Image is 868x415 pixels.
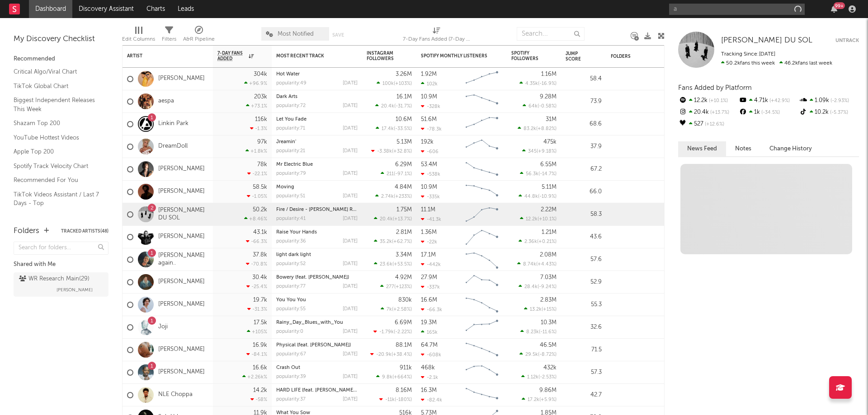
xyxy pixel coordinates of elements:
[421,239,437,245] div: -22k
[421,284,440,290] div: -337k
[276,275,358,280] div: Bowery (feat. Kings of Leon)
[421,320,437,326] div: 19.3M
[276,149,305,154] div: popularity: 21
[760,141,821,156] button: Change History
[703,122,724,127] span: +12.6 %
[540,252,557,258] div: 2.08M
[394,217,410,222] span: +13.7 %
[387,307,392,312] span: 7k
[382,81,394,86] span: 100k
[276,117,358,122] div: Let You Fade
[421,329,438,335] div: 165k
[421,184,437,190] div: 10.9M
[379,330,394,335] span: -1.79k
[158,323,168,331] a: Joji
[829,110,848,115] span: -5.37 %
[524,306,557,312] div: ( )
[244,216,267,222] div: +8.46 %
[276,171,306,176] div: popularity: 79
[276,298,306,303] a: You You You
[540,162,557,168] div: 6.55M
[669,4,805,15] input: Search for artists
[421,275,437,280] div: 27.9M
[254,71,267,77] div: 304k
[343,307,358,312] div: [DATE]
[253,229,267,235] div: 43.1k
[380,217,393,222] span: 20.4k
[373,329,412,335] div: ( )
[253,297,267,303] div: 19.7k
[14,175,99,185] a: Recommended For You
[276,284,306,289] div: popularity: 77
[14,34,108,45] div: My Discovery Checklist
[57,284,93,295] span: [PERSON_NAME]
[462,135,502,158] svg: Chart title
[158,368,205,376] a: [PERSON_NAME]
[523,262,536,267] span: 8.74k
[276,117,307,122] a: Let You Fade
[708,98,728,103] span: +10.1 %
[799,107,859,118] div: 10.2k
[543,139,557,145] div: 475k
[250,126,267,131] div: -1.3 %
[462,339,502,361] svg: Chart title
[721,61,832,66] span: 46.2k fans last week
[332,33,344,37] button: Save
[276,94,297,99] a: Dark Arts
[421,261,441,267] div: -442k
[387,172,394,177] span: 211
[380,262,392,267] span: 23.6k
[539,194,555,199] span: -10.9 %
[246,284,267,289] div: -25.4 %
[276,81,307,86] div: popularity: 49
[247,329,267,335] div: +105 %
[377,80,412,86] div: ( )
[253,342,267,348] div: 16.9k
[721,51,775,57] span: Tracking Since: [DATE]
[246,238,267,244] div: -66.3 %
[421,117,437,122] div: 51.6M
[343,261,358,266] div: [DATE]
[276,343,351,348] a: Physical (feat. [PERSON_NAME])
[276,162,358,167] div: Mr Electric Blue
[14,81,99,91] a: TikTok Global Chart
[528,149,537,154] span: 345
[421,103,440,109] div: -328k
[276,329,303,334] div: popularity: 0
[276,216,306,221] div: popularity: 41
[738,107,798,118] div: 1k
[246,261,267,267] div: -70.8 %
[158,233,205,241] a: [PERSON_NAME]
[374,238,412,244] div: ( )
[524,194,538,199] span: 44.8k
[462,226,502,248] svg: Chart title
[526,172,538,177] span: 56.3k
[276,162,313,167] a: Mr Electric Blue
[540,94,557,100] div: 9.28M
[158,301,205,308] a: [PERSON_NAME]
[245,148,267,154] div: +1.8k %
[381,104,394,109] span: 20.4k
[276,275,349,280] a: Bowery (feat. [PERSON_NAME])
[162,34,176,45] div: Filters
[276,140,358,145] div: Jreamin'
[127,53,195,59] div: Artist
[371,148,412,154] div: ( )
[530,307,542,312] span: 13.2k
[255,117,267,122] div: 116k
[217,51,246,61] span: 7-Day Fans Added
[276,185,294,190] a: Moving
[541,207,557,213] div: 2.22M
[381,194,394,199] span: 2.74k
[158,188,205,196] a: [PERSON_NAME]
[276,261,306,266] div: popularity: 52
[276,53,344,59] div: Most Recent Track
[421,307,442,312] div: -66.3k
[519,193,557,199] div: ( )
[522,148,557,154] div: ( )
[253,207,267,213] div: 50.2k
[122,34,155,45] div: Edit Columns
[566,254,602,265] div: 57.6
[276,298,358,303] div: You You You
[543,307,555,312] span: +15 %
